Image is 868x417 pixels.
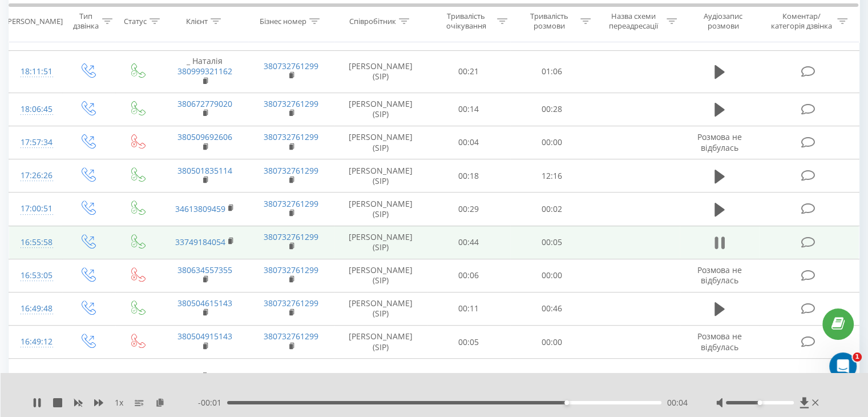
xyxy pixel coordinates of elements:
a: 33749184054 [175,236,225,247]
td: 00:00 [510,326,593,359]
a: 380999321162 [177,66,232,77]
a: 380504915143 [177,331,232,342]
div: [PERSON_NAME] [5,17,63,26]
div: Тип дзвінка [72,12,99,31]
td: _ Наталія [162,51,248,93]
a: 380509692606 [177,131,232,142]
td: [PERSON_NAME] (SIP) [334,226,427,259]
div: Клієнт [186,17,208,26]
div: Статус [124,17,147,26]
td: 00:00 [510,126,593,159]
div: Аудіозапис розмови [690,12,757,31]
iframe: Intercom live chat [829,352,857,380]
td: 00:06 [427,259,510,292]
td: 00:05 [427,326,510,359]
span: Розмова не відбулась [697,331,742,352]
td: 00:04 [427,126,510,159]
div: 16:49:48 [21,298,51,320]
a: 380732761299 [264,61,318,71]
td: 00:14 [427,93,510,126]
div: 16:53:05 [21,264,51,287]
td: 00:29 [427,193,510,226]
span: 00:04 [667,397,688,408]
td: 01:06 [510,51,593,93]
a: 380504615143 [177,298,232,308]
a: 380501835114 [177,165,232,176]
a: 380732761299 [264,131,318,142]
td: 00:05 [510,226,593,259]
div: Тривалість розмови [520,12,578,31]
td: [PERSON_NAME] (SIP) [334,292,427,325]
td: 00:18 [427,159,510,193]
a: 380732761299 [264,165,318,176]
div: 17:57:34 [21,131,51,154]
a: 34613809459 [175,203,225,214]
a: 380732761299 [264,231,318,242]
td: [PERSON_NAME] (SIP) [334,326,427,359]
a: 380732761299 [264,98,318,109]
a: 380732761299 [264,264,318,275]
td: 00:44 [427,226,510,259]
div: Бізнес номер [260,17,306,26]
td: [PERSON_NAME] (SIP) [334,126,427,159]
td: 00:11 [427,292,510,325]
a: 380732761299 [264,298,318,308]
div: 18:11:51 [21,61,51,83]
a: 380732761299 [264,198,318,209]
span: - 00:01 [198,397,227,408]
td: 12:16 [510,159,593,193]
div: Коментар/категорія дзвінка [768,12,834,31]
span: Розмова не відбулась [697,131,742,153]
span: 1 [853,352,862,362]
td: [PERSON_NAME] (SIP) [334,193,427,226]
td: [PERSON_NAME] (SIP) [334,259,427,292]
a: 380634557355 [177,264,232,275]
div: 16:55:58 [21,231,51,254]
span: Розмова не відбулась [697,264,742,286]
a: 380672779020 [177,98,232,109]
a: 380732761299 [264,331,318,342]
div: Accessibility label [757,400,762,405]
td: 00:28 [510,93,593,126]
div: 18:06:45 [21,98,51,121]
td: 00:46 [510,292,593,325]
div: Тривалість очікування [438,12,495,31]
div: Назва схеми переадресації [604,12,664,31]
div: 17:26:26 [21,165,51,187]
td: [PERSON_NAME] (SIP) [334,51,427,93]
div: 17:00:51 [21,198,51,220]
td: [PERSON_NAME] (SIP) [334,93,427,126]
td: 00:02 [510,193,593,226]
span: 1 x [115,397,123,408]
div: Співробітник [349,17,396,26]
div: Accessibility label [564,400,569,405]
td: 00:00 [510,259,593,292]
td: 00:21 [427,51,510,93]
td: [PERSON_NAME] (SIP) [334,159,427,193]
div: 16:49:12 [21,331,51,353]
